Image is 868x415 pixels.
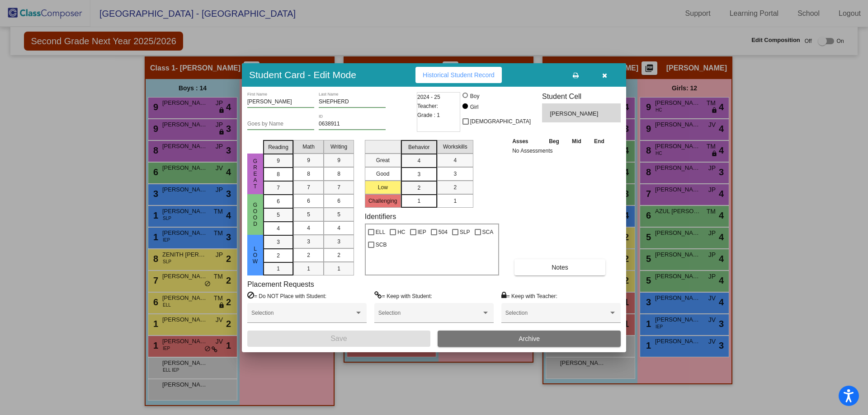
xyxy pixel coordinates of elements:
[423,71,495,79] span: Historical Student Record
[453,170,457,178] span: 3
[337,265,340,273] span: 1
[588,136,611,146] th: End
[277,197,280,205] span: 6
[307,183,310,191] span: 7
[470,92,480,100] div: Boy
[453,156,457,164] span: 4
[277,157,280,165] span: 9
[542,92,621,101] h3: Student Cell
[307,251,310,259] span: 2
[319,121,386,127] input: Enter ID
[277,170,280,178] span: 8
[302,143,315,151] span: Math
[438,331,621,347] button: Archive
[247,291,326,300] label: = Do NOT Place with Student:
[277,211,280,219] span: 5
[566,136,587,146] th: Mid
[482,227,494,238] span: SCA
[277,252,280,260] span: 2
[417,93,440,102] span: 2024 - 25
[337,238,340,246] span: 3
[330,335,347,342] span: Save
[365,212,396,221] label: Identifiers
[408,143,429,151] span: Behavior
[337,170,340,178] span: 8
[277,238,280,246] span: 3
[307,156,310,164] span: 9
[453,197,457,205] span: 1
[337,183,340,191] span: 7
[417,170,420,178] span: 3
[501,291,557,300] label: = Keep with Teacher:
[417,111,440,120] span: Grade : 1
[268,143,288,151] span: Reading
[249,69,356,80] h3: Student Card - Edit Mode
[453,183,457,191] span: 2
[510,136,542,146] th: Asses
[277,224,280,233] span: 4
[251,202,259,227] span: Good
[418,227,426,238] span: IEP
[277,184,280,192] span: 7
[542,136,566,146] th: Beg
[337,156,340,164] span: 9
[417,157,420,165] span: 4
[277,265,280,273] span: 1
[417,184,420,192] span: 2
[307,170,310,178] span: 8
[374,291,432,300] label: = Keep with Student:
[460,227,470,238] span: SLP
[514,259,605,275] button: Notes
[247,331,430,347] button: Save
[307,224,310,232] span: 4
[376,239,387,250] span: SCB
[337,197,340,205] span: 6
[550,109,600,118] span: [PERSON_NAME]
[415,67,502,83] button: Historical Student Record
[510,146,611,155] td: No Assessments
[247,280,314,289] label: Placement Requests
[307,197,310,205] span: 6
[470,116,531,127] span: [DEMOGRAPHIC_DATA]
[519,335,540,342] span: Archive
[552,264,568,271] span: Notes
[251,158,259,190] span: Great
[439,227,448,238] span: 504
[247,121,314,127] input: goes by name
[330,143,347,151] span: Writing
[470,103,479,111] div: Girl
[307,210,310,219] span: 5
[337,251,340,259] span: 2
[417,102,438,111] span: Teacher:
[307,265,310,273] span: 1
[307,238,310,246] span: 3
[251,246,259,265] span: Low
[397,227,405,238] span: HC
[337,224,340,232] span: 4
[417,197,420,205] span: 1
[443,143,467,151] span: Workskills
[376,227,385,238] span: ELL
[337,210,340,219] span: 5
